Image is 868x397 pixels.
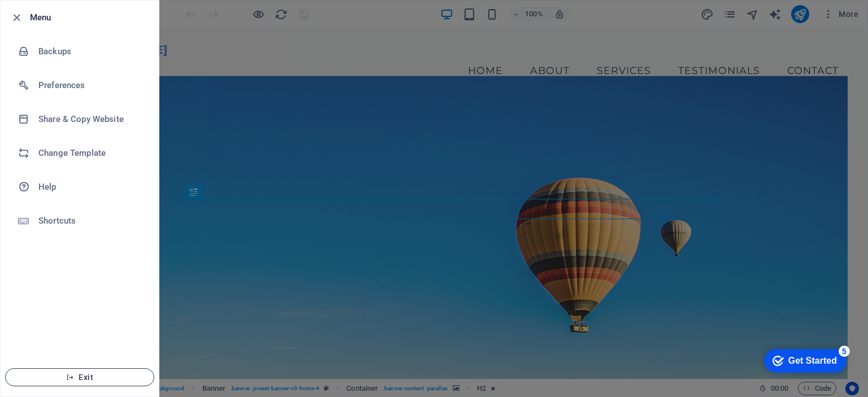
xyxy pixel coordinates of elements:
[26,335,40,338] button: 2
[38,78,143,92] h6: Preferences
[38,180,143,194] h6: Help
[1,170,159,204] a: Help
[26,349,40,352] button: 3
[5,368,154,386] button: Exit
[38,112,143,126] h6: Share & Copy Website
[38,146,143,160] h6: Change Template
[30,11,150,24] h6: Menu
[38,214,143,228] h6: Shortcuts
[33,12,82,23] div: Get Started
[26,322,40,325] button: 1
[84,2,95,14] div: 5
[9,6,92,29] div: Get Started 5 items remaining, 0% complete
[38,45,143,58] h6: Backups
[15,373,145,382] span: Exit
